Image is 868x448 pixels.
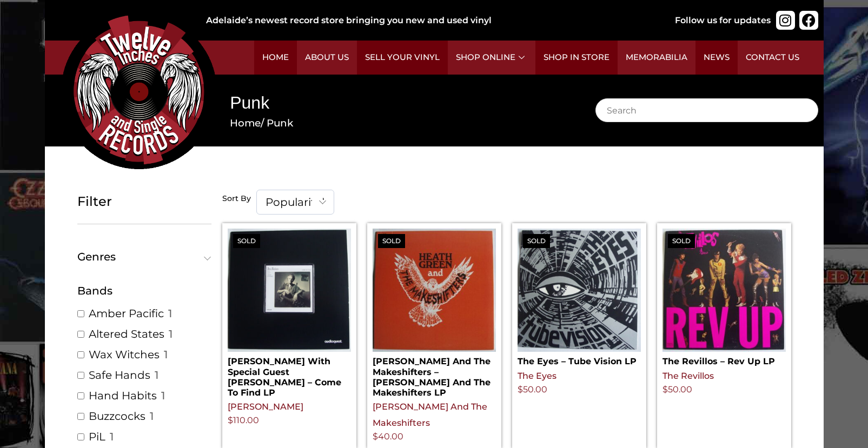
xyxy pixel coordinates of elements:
[662,229,786,366] a: SoldThe Revillos – Rev Up LP
[77,194,211,210] h5: Filter
[228,229,351,398] a: Sold[PERSON_NAME] With Special Guest [PERSON_NAME] – Come To Find LP
[169,327,173,341] span: 1
[695,41,738,75] a: News
[518,229,641,352] img: The Eyes – Tube Vision LP
[168,306,172,320] span: 1
[668,234,695,248] span: Sold
[89,409,145,423] a: Buzzcocks
[373,431,403,442] bdi: 40.00
[110,430,114,444] span: 1
[89,306,164,320] a: Amber Pacific
[222,194,251,204] h5: Sort By
[518,229,641,366] a: SoldThe Eyes – Tube Vision LP
[373,229,496,398] a: Sold[PERSON_NAME] And The Makeshifters – [PERSON_NAME] And The Makeshifters LP
[595,98,818,122] input: Search
[228,352,351,398] h2: [PERSON_NAME] With Special Guest [PERSON_NAME] – Come To Find LP
[373,402,487,428] a: [PERSON_NAME] And The Makeshifters
[373,352,496,398] h2: [PERSON_NAME] And The Makeshifters – [PERSON_NAME] And The Makeshifters LP
[518,384,523,394] span: $
[662,352,786,366] h2: The Revillos – Rev Up LP
[89,347,160,362] a: Wax Witches
[89,368,150,382] a: Safe Hands
[164,347,168,362] span: 1
[738,41,807,75] a: Contact Us
[523,234,550,248] span: Sold
[206,14,640,27] div: Adelaide’s newest record store bringing you new and used vinyl
[77,251,207,262] span: Genres
[448,41,535,75] a: Shop Online
[257,190,334,214] span: Popularity
[228,415,233,425] span: $
[230,91,562,115] h1: Punk
[357,41,448,75] a: Sell Your Vinyl
[618,41,695,75] a: Memorabilia
[662,229,786,352] img: The Revillos – Rev Up LP
[535,41,618,75] a: Shop in Store
[256,190,334,215] span: Popularity
[89,389,157,403] a: Hand Habits
[233,234,260,248] span: Sold
[662,371,714,381] a: The Revillos
[230,117,261,129] a: Home
[161,389,165,403] span: 1
[155,368,158,382] span: 1
[228,229,351,352] img: Doug Macleod With Special Guest Charlie Musselwhite – Come To Find LP
[662,384,668,394] span: $
[228,402,303,412] a: [PERSON_NAME]
[230,116,562,131] nav: Breadcrumb
[150,409,154,423] span: 1
[675,14,771,27] div: Follow us for updates
[373,431,378,442] span: $
[77,283,211,299] div: Bands
[518,371,556,381] a: The Eyes
[89,430,105,444] a: PiL
[378,234,405,248] span: Sold
[518,352,641,366] h2: The Eyes – Tube Vision LP
[662,384,692,394] bdi: 50.00
[228,415,259,425] bdi: 110.00
[254,41,297,75] a: Home
[89,327,164,341] a: Altered States
[518,384,547,394] bdi: 50.00
[297,41,357,75] a: About Us
[77,251,211,262] button: Genres
[373,229,496,352] img: Heath Green And The Makeshifters – Heath Green And The Makeshifters LP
